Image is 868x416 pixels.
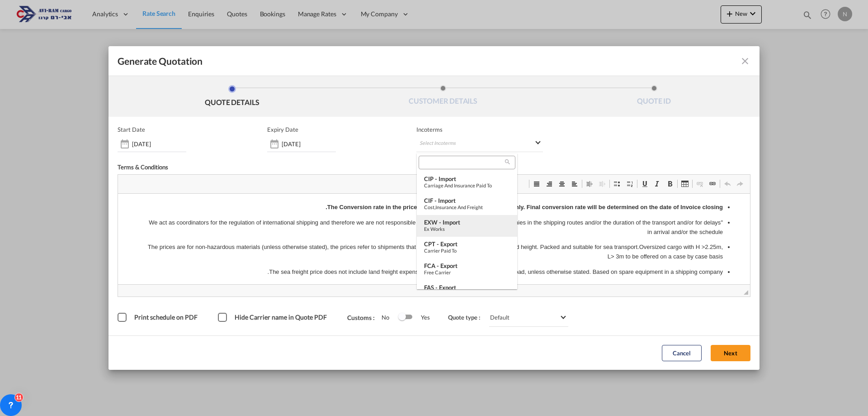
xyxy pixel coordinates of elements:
[424,284,510,291] div: FAS - export
[424,175,510,182] div: CIP - import
[424,269,510,275] div: Free Carrier
[504,158,511,165] md-icon: icon-magnify
[27,74,605,83] p: The sea freight price does not include land freight expenses abroad and/or other expenses abroad,...
[27,89,605,99] p: The sea transport prices are subject to the prices of the shipping companies and may change accor...
[208,10,605,17] strong: The Conversion rate in the price quote is for the date of the quote only. Final conversion rate w...
[424,240,510,248] div: CPT - export
[424,226,510,232] div: Ex Works
[424,219,510,226] div: EXW - import
[424,204,510,210] div: Cost,Insurance and Freight
[424,262,510,269] div: FCA - export
[424,197,510,204] div: CIF - import
[424,182,510,188] div: Carriage and Insurance Paid to
[27,49,605,68] p: The prices are for non-hazardous materials (unless otherwise stated), the prices refer to shipmen...
[27,24,605,43] p: "We act as coordinators for the regulation of international shipping and therefore we are not res...
[424,248,510,253] div: Carrier Paid to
